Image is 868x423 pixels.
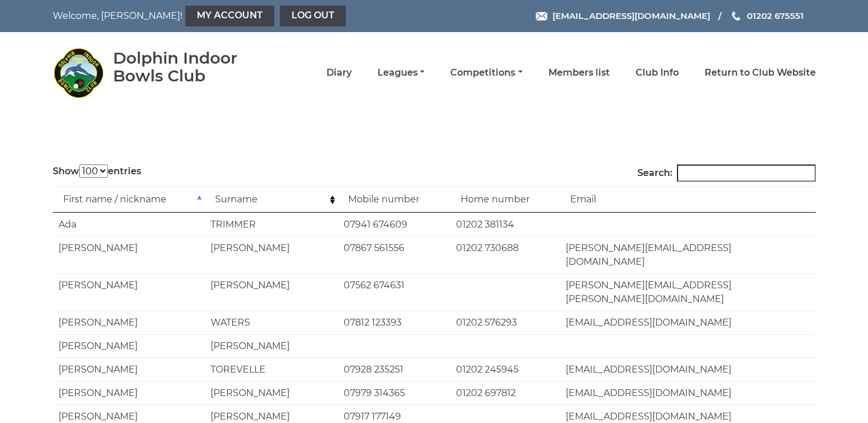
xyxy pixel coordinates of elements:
td: 07562 674631 [338,273,450,311]
td: First name / nickname: activate to sort column descending [53,186,205,213]
a: Email [EMAIL_ADDRESS][DOMAIN_NAME] [536,9,710,22]
td: [PERSON_NAME] [53,311,205,334]
td: [PERSON_NAME] [53,236,205,273]
td: Mobile number [338,186,450,213]
td: [PERSON_NAME] [53,381,205,405]
td: [PERSON_NAME] [205,273,338,311]
td: [EMAIL_ADDRESS][DOMAIN_NAME] [560,381,816,405]
img: Phone us [732,11,740,21]
td: [EMAIL_ADDRESS][DOMAIN_NAME] [560,311,816,334]
td: Surname: activate to sort column ascending [205,186,338,213]
td: [PERSON_NAME] [205,236,338,273]
td: 01202 576293 [450,311,560,334]
a: Leagues [377,66,425,79]
a: Members list [548,66,610,79]
a: Diary [326,66,352,79]
nav: Welcome, [PERSON_NAME]! [53,6,361,26]
td: WATERS [205,311,338,334]
a: My Account [185,6,274,26]
td: Home number [450,186,560,213]
span: [EMAIL_ADDRESS][DOMAIN_NAME] [552,10,710,21]
td: 01202 697812 [450,381,560,405]
label: Show entries [53,164,141,178]
td: [PERSON_NAME] [205,334,338,358]
img: Email [536,12,547,21]
td: 07979 314365 [338,381,450,405]
td: [PERSON_NAME][EMAIL_ADDRESS][PERSON_NAME][DOMAIN_NAME] [560,273,816,311]
td: 01202 381134 [450,213,560,236]
td: [EMAIL_ADDRESS][DOMAIN_NAME] [560,358,816,381]
select: Showentries [79,164,108,178]
td: 07941 674609 [338,213,450,236]
a: Competitions [450,66,522,79]
td: TOREVELLE [205,358,338,381]
td: 01202 730688 [450,236,560,273]
td: 07867 561556 [338,236,450,273]
a: Phone us 01202 675551 [730,9,804,22]
a: Log out [280,6,346,26]
td: [PERSON_NAME] [53,334,205,358]
input: Search: [677,164,816,182]
div: Dolphin Indoor Bowls Club [113,49,271,85]
span: 01202 675551 [747,10,804,21]
td: 07928 235251 [338,358,450,381]
td: 07812 123393 [338,311,450,334]
a: Return to Club Website [704,66,816,79]
td: [PERSON_NAME][EMAIL_ADDRESS][DOMAIN_NAME] [560,236,816,273]
td: 01202 245945 [450,358,560,381]
td: TRIMMER [205,213,338,236]
a: Club Info [636,66,679,79]
label: Search: [637,164,816,182]
td: [PERSON_NAME] [53,273,205,311]
img: Dolphin Indoor Bowls Club [53,47,104,99]
td: [PERSON_NAME] [53,358,205,381]
td: Email [560,186,816,213]
td: Ada [53,213,205,236]
td: [PERSON_NAME] [205,381,338,405]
